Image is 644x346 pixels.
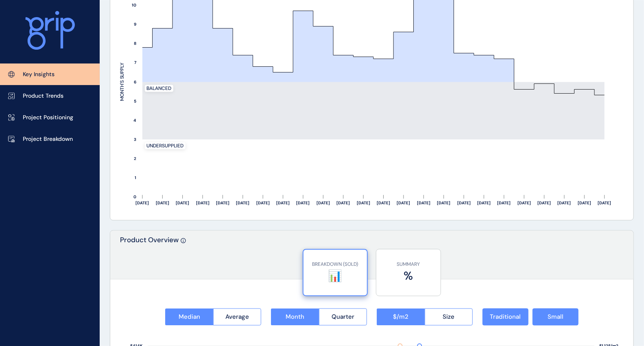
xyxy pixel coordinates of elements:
[533,309,579,326] button: Small
[225,313,249,321] span: Average
[134,80,136,85] text: 6
[134,60,137,66] text: 7
[397,201,410,206] text: [DATE]
[482,309,528,326] button: Traditional
[498,201,511,206] text: [DATE]
[425,309,473,326] button: Size
[337,201,350,206] text: [DATE]
[133,118,136,123] text: 4
[179,313,200,321] span: Median
[357,201,370,206] text: [DATE]
[256,201,270,206] text: [DATE]
[538,201,551,206] text: [DATE]
[457,201,471,206] text: [DATE]
[176,201,189,206] text: [DATE]
[132,3,136,8] text: 10
[165,309,213,326] button: Median
[213,309,262,326] button: Average
[377,201,390,206] text: [DATE]
[23,135,73,143] p: Project Breakdown
[120,236,179,279] p: Product Overview
[134,137,136,142] text: 3
[133,195,136,200] text: 0
[380,268,437,284] label: %
[236,201,250,206] text: [DATE]
[136,201,149,206] text: [DATE]
[196,201,210,206] text: [DATE]
[119,63,125,101] text: MONTH'S SUPPLY
[319,309,367,326] button: Quarter
[417,201,430,206] text: [DATE]
[23,114,73,122] p: Project Positioning
[490,313,521,321] span: Traditional
[297,201,310,206] text: [DATE]
[317,201,330,206] text: [DATE]
[443,313,454,321] span: Size
[271,309,319,326] button: Month
[308,261,363,268] p: BREAKDOWN (SOLD)
[156,201,169,206] text: [DATE]
[216,201,229,206] text: [DATE]
[23,92,63,100] p: Product Trends
[380,261,437,268] p: SUMMARY
[548,313,563,321] span: Small
[134,156,136,162] text: 2
[23,70,55,79] p: Key Insights
[134,99,136,104] text: 5
[134,22,136,27] text: 9
[377,309,425,326] button: $/m2
[437,201,451,206] text: [DATE]
[598,201,611,206] text: [DATE]
[578,201,591,206] text: [DATE]
[135,175,136,181] text: 1
[558,201,571,206] text: [DATE]
[332,313,354,321] span: Quarter
[308,268,363,284] label: 📊
[477,201,491,206] text: [DATE]
[286,313,304,321] span: Month
[393,313,408,321] span: $/m2
[134,41,136,46] text: 8
[276,201,290,206] text: [DATE]
[517,201,531,206] text: [DATE]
